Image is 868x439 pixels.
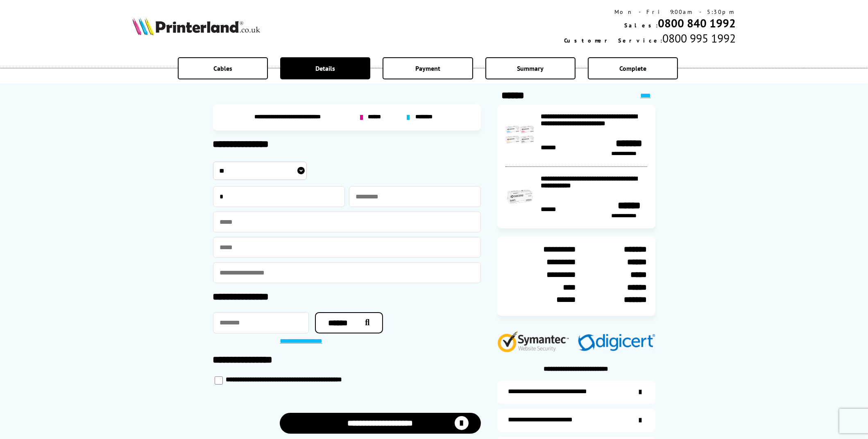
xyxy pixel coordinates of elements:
[658,16,736,31] a: 0800 840 1992
[315,64,335,72] span: Details
[213,64,232,72] span: Cables
[619,64,646,72] span: Complete
[497,380,655,404] a: additional-ink
[564,37,662,44] span: Customer Service:
[517,64,544,72] span: Summary
[415,64,440,72] span: Payment
[662,31,736,46] span: 0800 995 1992
[132,17,260,35] img: Printerland Logo
[624,22,658,29] span: Sales:
[497,409,655,432] a: items-arrive
[564,8,736,16] div: Mon - Fri 9:00am - 5:30pm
